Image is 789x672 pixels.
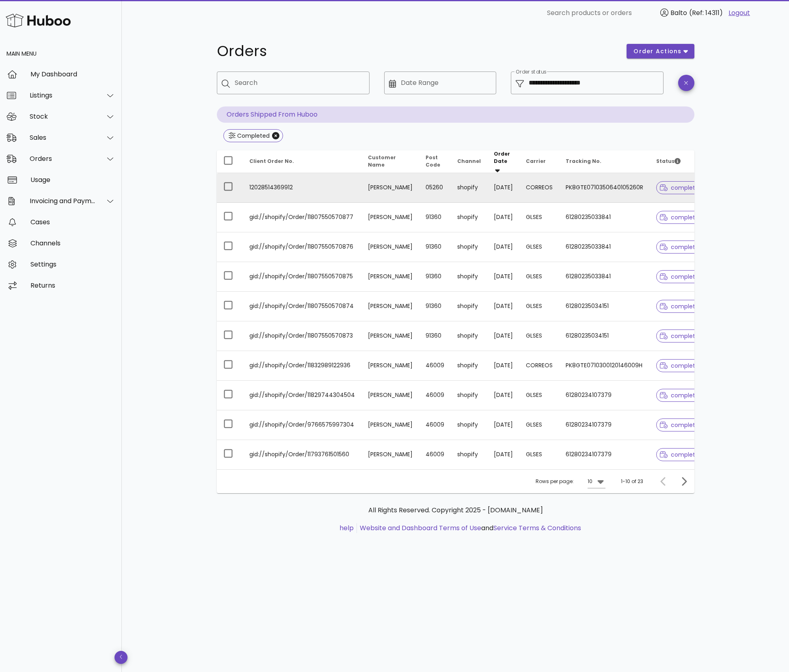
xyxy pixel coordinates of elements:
[519,232,559,262] td: GLSES
[217,106,694,123] p: Orders Shipped From Huboo
[487,410,519,440] td: [DATE]
[559,351,650,381] td: PK8GTE0710300120146009H
[30,155,96,163] div: Orders
[660,303,699,309] span: complete
[419,262,451,292] td: 91360
[677,474,691,489] button: Next page
[660,185,699,191] span: complete
[419,381,451,410] td: 46009
[670,8,687,17] span: Balto
[519,381,559,410] td: GLSES
[30,113,96,120] div: Stock
[451,292,487,321] td: shopify
[559,292,650,321] td: 61280235034151
[451,203,487,232] td: shopify
[451,150,487,173] th: Channel
[633,47,682,56] span: order actions
[536,470,605,493] div: Rows per page:
[357,523,581,533] li: and
[30,176,115,184] div: Usage
[519,440,559,469] td: GLSES
[559,321,650,351] td: 61280235034151
[361,381,419,410] td: [PERSON_NAME]
[243,351,361,381] td: gid://shopify/Order/11832989122936
[451,232,487,262] td: shopify
[30,282,115,289] div: Returns
[6,12,71,29] img: Huboo Logo
[516,69,546,75] label: Order status
[621,478,643,485] div: 1-10 of 23
[419,440,451,469] td: 46009
[519,173,559,203] td: CORREOS
[559,150,650,173] th: Tracking No.
[243,262,361,292] td: gid://shopify/Order/11807550570875
[519,292,559,321] td: GLSES
[243,410,361,440] td: gid://shopify/Order/9766575997304
[30,197,96,205] div: Invoicing and Payments
[660,363,699,369] span: complete
[451,173,487,203] td: shopify
[519,150,559,173] th: Carrier
[368,154,396,168] span: Customer Name
[30,91,96,99] div: Listings
[451,262,487,292] td: shopify
[361,410,419,440] td: [PERSON_NAME]
[559,232,650,262] td: 61280235033841
[493,523,581,533] a: Service Terms & Conditions
[361,173,419,203] td: [PERSON_NAME]
[526,158,546,165] span: Carrier
[243,150,361,173] th: Client Order No.
[650,150,709,173] th: Status
[243,173,361,203] td: 12028514369912
[30,134,96,141] div: Sales
[30,70,115,78] div: My Dashboard
[419,232,451,262] td: 91360
[457,158,481,165] span: Channel
[243,203,361,232] td: gid://shopify/Order/11807550570877
[361,351,419,381] td: [PERSON_NAME]
[361,203,419,232] td: [PERSON_NAME]
[588,478,592,485] div: 10
[656,158,681,165] span: Status
[361,292,419,321] td: [PERSON_NAME]
[487,232,519,262] td: [DATE]
[660,452,699,457] span: complete
[419,203,451,232] td: 91360
[559,440,650,469] td: 61280234107379
[451,440,487,469] td: shopify
[419,351,451,381] td: 46009
[519,262,559,292] td: GLSES
[487,150,519,173] th: Order Date: Sorted descending. Activate to remove sorting.
[487,381,519,410] td: [DATE]
[660,274,699,280] span: complete
[419,173,451,203] td: 05260
[236,132,270,140] div: Completed
[419,150,451,173] th: Post Code
[487,262,519,292] td: [DATE]
[487,440,519,469] td: [DATE]
[566,158,601,165] span: Tracking No.
[660,215,699,220] span: complete
[243,292,361,321] td: gid://shopify/Order/11807550570874
[217,44,617,59] h1: Orders
[487,321,519,351] td: [DATE]
[419,410,451,440] td: 46009
[660,392,699,398] span: complete
[223,505,688,515] p: All Rights Reserved. Copyright 2025 - [DOMAIN_NAME]
[361,232,419,262] td: [PERSON_NAME]
[627,44,694,59] button: order actions
[451,410,487,440] td: shopify
[519,321,559,351] td: GLSES
[419,292,451,321] td: 91360
[588,475,605,488] div: 10Rows per page:
[243,381,361,410] td: gid://shopify/Order/11829744304504
[519,203,559,232] td: GLSES
[487,173,519,203] td: [DATE]
[361,440,419,469] td: [PERSON_NAME]
[451,381,487,410] td: shopify
[660,333,699,339] span: complete
[451,321,487,351] td: shopify
[361,321,419,351] td: [PERSON_NAME]
[361,150,419,173] th: Customer Name
[559,173,650,203] td: PK8GTE0710350640105260R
